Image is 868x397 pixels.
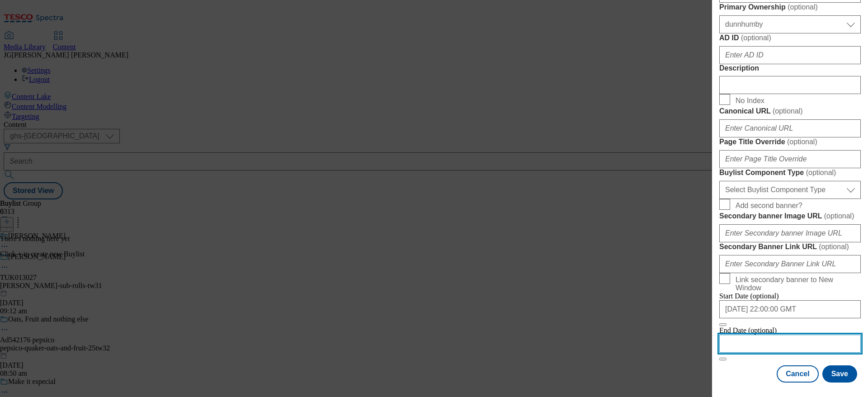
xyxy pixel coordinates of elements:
[819,243,849,250] span: ( optional )
[773,107,803,115] span: ( optional )
[719,326,777,334] span: End Date (optional)
[736,276,857,292] span: Link secondary banner to New Window
[777,365,818,383] button: Cancel
[719,212,861,221] label: Secondary banner Image URL
[719,168,861,177] label: Buylist Component Type
[719,46,861,64] input: Enter AD ID
[719,107,861,116] label: Canonical URL
[719,137,861,147] label: Page Title Override
[806,169,836,176] span: ( optional )
[719,64,861,72] label: Description
[824,212,854,220] span: ( optional )
[719,224,861,242] input: Enter Secondary banner Image URL
[719,3,861,12] label: Primary Ownership
[741,34,771,42] span: ( optional )
[719,242,861,251] label: Secondary Banner Link URL
[787,138,817,146] span: ( optional )
[719,292,779,300] span: Start Date (optional)
[719,119,861,137] input: Enter Canonical URL
[719,335,861,353] input: Enter Date
[719,150,861,168] input: Enter Page Title Override
[788,3,818,11] span: ( optional )
[719,76,861,94] input: Enter Description
[719,323,726,326] button: Close
[736,97,764,105] span: No Index
[822,365,857,383] button: Save
[719,300,861,318] input: Enter Date
[736,202,802,210] span: Add second banner?
[719,33,861,43] label: AD ID
[719,255,861,273] input: Enter Secondary Banner Link URL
